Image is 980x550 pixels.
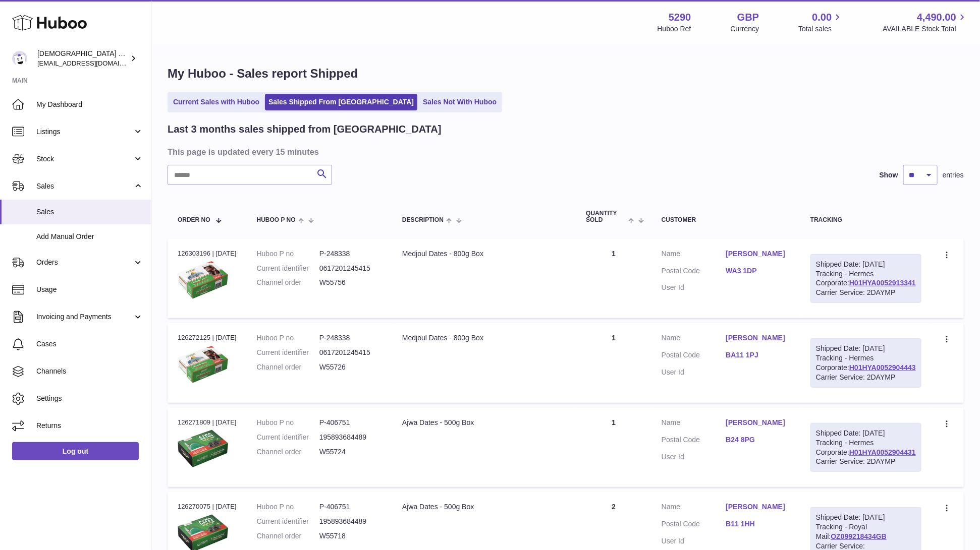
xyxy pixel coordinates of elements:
[36,312,133,322] span: Invoicing and Payments
[257,418,319,427] dt: Huboo P no
[402,418,566,427] div: Ajwa Dates - 500g Box
[810,254,921,303] div: Tracking - Hermes Corporate:
[798,24,843,34] span: Total sales
[36,232,143,241] span: Add Manual Order
[168,123,442,136] h2: Last 3 months sales shipped from [GEOGRAPHIC_DATA]
[257,517,319,526] dt: Current identifier
[662,368,726,377] dt: User Id
[319,433,382,442] dd: 195893684489
[662,283,726,292] dt: User Id
[168,146,961,157] h3: This page is updated every 15 minutes
[319,249,382,259] dd: P-248338
[319,531,382,541] dd: W55718
[12,442,139,460] a: Log out
[178,333,237,342] div: 126272125 | [DATE]
[257,502,319,512] dt: Huboo P no
[816,513,916,522] div: Shipped Date: [DATE]
[319,517,382,526] dd: 195893684489
[257,348,319,357] dt: Current identifier
[36,100,143,109] span: My Dashboard
[178,430,228,467] img: 1644521407.png
[880,170,898,180] label: Show
[319,502,382,512] dd: P-406751
[810,217,921,223] div: Tracking
[586,210,625,223] span: Quantity Sold
[883,11,968,34] a: 4,490.00 AVAILABLE Stock Total
[257,531,319,541] dt: Channel order
[178,346,228,383] img: 52901644521444.png
[36,285,143,294] span: Usage
[319,333,382,343] dd: P-248338
[319,348,382,357] dd: 0617201245415
[168,66,964,82] h1: My Huboo - Sales report Shipped
[319,447,382,457] dd: W55724
[576,408,651,487] td: 1
[36,366,143,376] span: Channels
[849,363,916,372] a: H01HYA0052904443
[36,258,133,267] span: Orders
[257,217,296,223] span: Huboo P no
[576,239,651,319] td: 1
[726,350,790,360] a: BA11 1PJ
[178,217,210,223] span: Order No
[319,264,382,273] dd: 0617201245415
[402,502,566,512] div: Ajwa Dates - 500g Box
[726,502,790,512] a: [PERSON_NAME]
[178,502,237,511] div: 126270075 | [DATE]
[943,170,964,180] span: entries
[257,447,319,457] dt: Channel order
[257,433,319,442] dt: Current identifier
[170,94,263,110] a: Current Sales with Huboo
[36,207,143,217] span: Sales
[319,418,382,427] dd: P-406751
[662,249,726,261] dt: Name
[798,11,843,34] a: 0.00 Total sales
[662,519,726,531] dt: Postal Code
[36,181,133,191] span: Sales
[917,11,956,24] span: 4,490.00
[12,51,27,66] img: info@muslimcharity.org.uk
[726,333,790,343] a: [PERSON_NAME]
[257,278,319,287] dt: Channel order
[257,249,319,259] dt: Huboo P no
[662,266,726,278] dt: Postal Code
[810,423,921,472] div: Tracking - Hermes Corporate:
[662,536,726,546] dt: User Id
[257,333,319,343] dt: Huboo P no
[816,429,916,438] div: Shipped Date: [DATE]
[849,448,916,456] a: H01HYA0052904431
[812,11,832,24] span: 0.00
[662,502,726,514] dt: Name
[178,261,228,298] img: 52901644521444.png
[816,457,916,466] div: Carrier Service: 2DAYMP
[726,435,790,445] a: B24 8PG
[319,362,382,372] dd: W55726
[402,249,566,259] div: Medjoul Dates - 800g Box
[731,24,759,34] div: Currency
[257,264,319,273] dt: Current identifier
[849,279,916,287] a: H01HYA0052913341
[726,266,790,276] a: WA3 1DP
[36,421,143,431] span: Returns
[319,278,382,287] dd: W55756
[726,249,790,259] a: [PERSON_NAME]
[669,11,691,24] strong: 5290
[662,350,726,362] dt: Postal Code
[576,323,651,403] td: 1
[36,339,143,349] span: Cases
[883,24,968,34] span: AVAILABLE Stock Total
[810,338,921,388] div: Tracking - Hermes Corporate:
[816,373,916,382] div: Carrier Service: 2DAYMP
[726,418,790,427] a: [PERSON_NAME]
[816,260,916,269] div: Shipped Date: [DATE]
[257,362,319,372] dt: Channel order
[726,519,790,529] a: B11 1HH
[36,127,133,137] span: Listings
[662,435,726,447] dt: Postal Code
[402,333,566,343] div: Medjoul Dates - 800g Box
[737,11,759,24] strong: GBP
[662,333,726,345] dt: Name
[816,344,916,353] div: Shipped Date: [DATE]
[662,217,790,223] div: Customer
[36,394,143,403] span: Settings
